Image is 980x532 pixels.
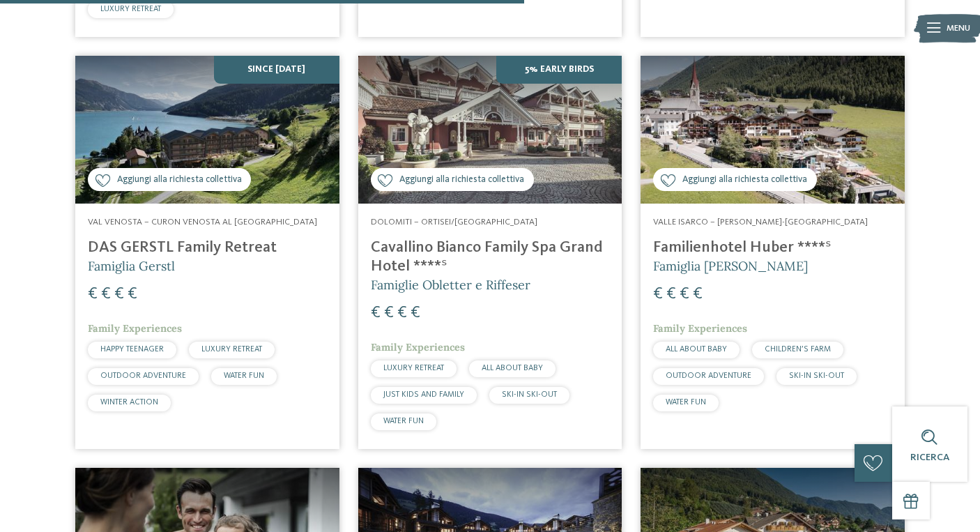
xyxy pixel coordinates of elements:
[682,174,807,187] span: Aggiungi alla richiesta collettiva
[653,322,747,335] span: Family Experiences
[101,286,111,303] span: €
[100,372,186,380] span: OUTDOOR ADVENTURE
[411,305,420,321] span: €
[100,398,158,406] span: WINTER ACTION
[666,398,706,406] span: WATER FUN
[653,258,808,274] span: Famiglia [PERSON_NAME]
[88,322,182,335] span: Family Experiences
[666,372,751,380] span: OUTDOOR ADVENTURE
[789,372,844,380] span: SKI-IN SKI-OUT
[88,258,175,274] span: Famiglia Gerstl
[765,345,831,354] span: CHILDREN’S FARM
[383,390,464,399] span: JUST KIDS AND FAMILY
[88,286,98,303] span: €
[117,174,242,187] span: Aggiungi alla richiesta collettiva
[371,218,537,227] span: Dolomiti – Ortisei/[GEOGRAPHIC_DATA]
[371,341,465,354] span: Family Experiences
[75,56,339,449] a: Cercate un hotel per famiglie? Qui troverete solo i migliori! Aggiungi alla richiesta collettiva ...
[693,286,703,303] span: €
[100,5,161,13] span: LUXURY RETREAT
[653,218,868,227] span: Valle Isarco – [PERSON_NAME]-[GEOGRAPHIC_DATA]
[371,305,381,321] span: €
[371,238,610,276] h4: Cavallino Bianco Family Spa Grand Hotel ****ˢ
[653,286,663,303] span: €
[383,364,444,372] span: LUXURY RETREAT
[641,56,905,449] a: Cercate un hotel per famiglie? Qui troverete solo i migliori! Aggiungi alla richiesta collettiva ...
[399,174,524,187] span: Aggiungi alla richiesta collettiva
[371,277,530,293] span: Famiglie Obletter e Riffeser
[358,56,622,449] a: Cercate un hotel per famiglie? Qui troverete solo i migliori! Aggiungi alla richiesta collettiva ...
[358,56,622,204] img: Family Spa Grand Hotel Cavallino Bianco ****ˢ
[88,218,317,227] span: Val Venosta – Curon Venosta al [GEOGRAPHIC_DATA]
[384,305,394,321] span: €
[666,345,727,354] span: ALL ABOUT BABY
[201,345,262,354] span: LUXURY RETREAT
[666,286,676,303] span: €
[75,56,339,204] img: Cercate un hotel per famiglie? Qui troverete solo i migliori!
[224,372,264,380] span: WATER FUN
[383,417,424,425] span: WATER FUN
[397,305,407,321] span: €
[128,286,137,303] span: €
[653,238,892,257] h4: Familienhotel Huber ****ˢ
[482,364,543,372] span: ALL ABOUT BABY
[114,286,124,303] span: €
[910,453,949,462] span: Ricerca
[680,286,689,303] span: €
[502,390,557,399] span: SKI-IN SKI-OUT
[88,238,327,257] h4: DAS GERSTL Family Retreat
[641,56,905,204] img: Cercate un hotel per famiglie? Qui troverete solo i migliori!
[100,345,164,354] span: HAPPY TEENAGER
